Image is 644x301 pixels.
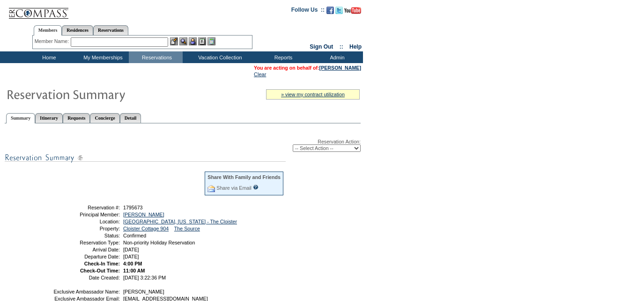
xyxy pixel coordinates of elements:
a: The Source [174,226,200,231]
a: [PERSON_NAME] [123,212,164,217]
a: Concierge [90,113,119,123]
td: Home [21,51,75,63]
td: Arrival Date: [53,247,120,252]
img: Reservaton Summary [6,85,193,103]
td: Date Created: [53,275,120,280]
td: Exclusive Ambassador Name: [53,289,120,294]
td: Reservation #: [53,205,120,210]
a: Subscribe to our YouTube Channel [344,9,361,15]
img: Follow us on Twitter [335,7,343,14]
a: [GEOGRAPHIC_DATA], [US_STATE] - The Cloister [123,219,237,224]
a: [PERSON_NAME] [319,65,361,71]
a: Share via Email [216,185,252,191]
span: 11:00 AM [123,268,145,273]
a: Residences [62,25,93,35]
a: » view my contract utilization [281,92,345,97]
span: [DATE] [123,247,139,252]
strong: Check-In Time: [84,261,120,266]
img: Impersonate [189,37,197,45]
a: Help [349,43,362,50]
span: 4:00 PM [123,261,142,266]
img: Subscribe to our YouTube Channel [344,7,361,14]
a: Members [34,25,62,36]
a: Follow us on Twitter [335,9,343,15]
img: b_calculator.gif [207,37,215,45]
td: Principal Member: [53,212,120,217]
img: b_edit.gif [170,37,178,45]
td: Status: [53,233,120,238]
span: Confirmed [123,233,146,238]
div: Share With Family and Friends [207,174,281,180]
td: Follow Us :: [291,6,325,17]
img: Become our fan on Facebook [326,7,334,14]
td: Reports [255,51,309,63]
span: :: [340,43,343,50]
a: Detail [120,113,141,123]
a: Become our fan on Facebook [326,9,334,15]
a: Reservations [93,25,128,35]
strong: Check-Out Time: [80,268,120,273]
td: Reservation Type: [53,240,120,245]
img: Reservations [198,37,206,45]
span: Non-priority Holiday Reservation [123,240,195,245]
div: Member Name: [35,37,71,45]
td: Property: [53,226,120,231]
a: Itinerary [35,113,63,123]
input: What is this? [253,185,259,190]
td: Reservations [129,51,183,63]
span: You are acting on behalf of: [254,65,361,71]
td: Location: [53,219,120,224]
img: subTtlResSummary.gif [5,152,286,164]
a: Clear [254,72,266,77]
td: Vacation Collection [183,51,255,63]
td: Admin [309,51,363,63]
span: [DATE] [123,254,139,259]
img: View [179,37,187,45]
td: My Memberships [75,51,129,63]
span: 1795673 [123,205,143,210]
span: [PERSON_NAME] [123,289,164,294]
div: Reservation Action: [5,139,361,152]
a: Sign Out [310,43,333,50]
span: [DATE] 3:22:36 PM [123,275,166,280]
td: Departure Date: [53,254,120,259]
a: Requests [63,113,90,123]
a: Summary [6,113,35,123]
a: Cloister Cottage 904 [123,226,169,231]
